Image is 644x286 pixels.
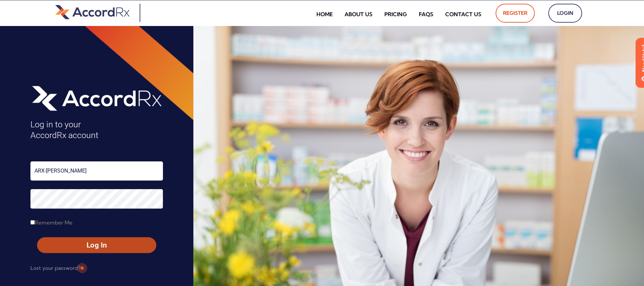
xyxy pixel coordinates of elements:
button: Log In [37,237,156,253]
a: About Us [339,6,378,22]
h4: Log in to your AccordRx account [30,119,163,141]
input: Remember Me [30,220,35,225]
a: Home [311,6,338,22]
span: Login [556,8,575,19]
a: Lost your password? [30,263,80,274]
span: Log In [43,240,150,250]
a: Register [496,4,535,23]
img: default-logo [55,4,129,20]
a: Pricing [379,6,412,22]
input: Username or Email Address [30,161,163,181]
label: Remember Me [30,217,72,228]
a: FAQs [414,6,438,22]
a: Contact Us [440,6,486,22]
a: Login [548,4,582,23]
span: Register [503,8,527,19]
img: AccordRx_logo_header_white [30,83,163,112]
